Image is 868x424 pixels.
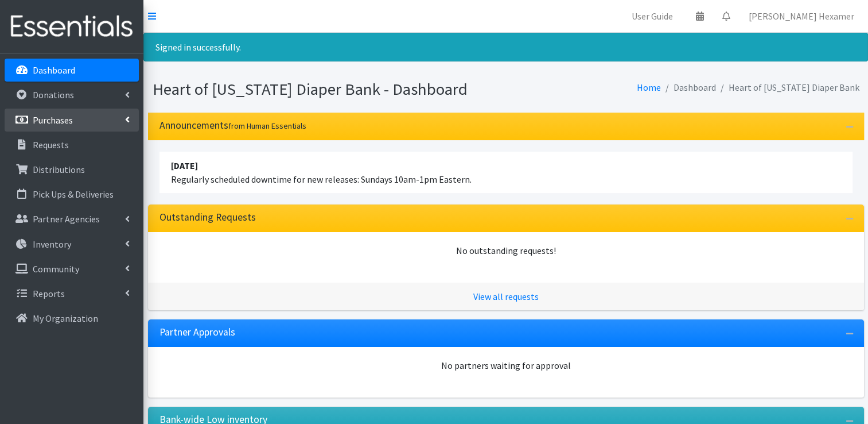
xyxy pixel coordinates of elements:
[159,120,306,132] h3: Announcements
[159,326,235,338] h3: Partner Approvals
[5,158,139,181] a: Distributions
[171,160,198,171] strong: [DATE]
[716,79,859,96] li: Heart of [US_STATE] Diaper Bank
[33,263,79,275] p: Community
[159,244,853,257] div: No outstanding requests!
[661,79,716,96] li: Dashboard
[33,288,65,299] p: Reports
[637,82,661,93] a: Home
[739,5,863,28] a: [PERSON_NAME] Hexamer
[33,188,114,200] p: Pick Ups & Deliveries
[5,183,139,206] a: Pick Ups & Deliveries
[5,282,139,305] a: Reports
[33,114,73,126] p: Purchases
[622,5,682,28] a: User Guide
[143,33,868,61] div: Signed in successfully.
[473,291,539,302] a: View all requests
[5,207,139,230] a: Partner Agencies
[5,133,139,156] a: Requests
[159,211,256,223] h3: Outstanding Requests
[5,109,139,132] a: Purchases
[5,307,139,330] a: My Organization
[33,164,85,175] p: Distributions
[33,89,74,101] p: Donations
[5,83,139,106] a: Donations
[5,7,139,46] img: HumanEssentials
[5,233,139,256] a: Inventory
[153,79,502,99] h1: Heart of [US_STATE] Diaper Bank - Dashboard
[33,213,100,225] p: Partner Agencies
[159,359,853,372] div: No partners waiting for approval
[33,64,75,76] p: Dashboard
[5,59,139,82] a: Dashboard
[228,121,306,131] small: from Human Essentials
[33,139,69,151] p: Requests
[5,257,139,280] a: Community
[33,313,98,324] p: My Organization
[159,152,853,193] li: Regularly scheduled downtime for new releases: Sundays 10am-1pm Eastern.
[33,238,71,250] p: Inventory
